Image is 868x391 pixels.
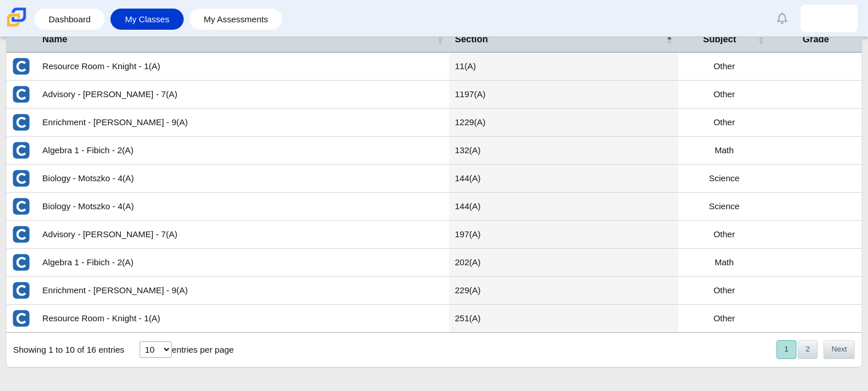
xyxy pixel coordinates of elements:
[12,253,30,272] img: External class connected through Clever
[798,340,818,359] button: 2
[172,345,233,354] label: entries per page
[679,137,770,165] td: Math
[5,5,29,29] img: Carmen School of Science & Technology
[684,33,755,46] span: Subject
[6,333,124,367] div: Showing 1 to 10 of 16 entries
[758,34,764,45] span: Subject : Activate to sort
[37,81,449,109] td: Advisory - [PERSON_NAME] - 7(A)
[449,137,679,165] td: 132(A)
[116,9,178,30] a: My Classes
[5,21,29,31] a: Carmen School of Science & Technology
[37,137,449,165] td: Algebra 1 - Fibich - 2(A)
[37,165,449,193] td: Biology - Motszko - 4(A)
[679,277,770,305] td: Other
[12,113,30,131] img: External class connected through Clever
[679,109,770,137] td: Other
[449,221,679,249] td: 197(A)
[37,53,449,81] td: Resource Room - Knight - 1(A)
[37,193,449,221] td: Biology - Motszko - 4(A)
[37,109,449,137] td: Enrichment - [PERSON_NAME] - 9(A)
[679,249,770,277] td: Math
[679,221,770,249] td: Other
[37,221,449,249] td: Advisory - [PERSON_NAME] - 7(A)
[37,277,449,305] td: Enrichment - [PERSON_NAME] - 9(A)
[449,165,679,193] td: 144(A)
[449,249,679,277] td: 202(A)
[449,53,679,81] td: 11(A)
[449,277,679,305] td: 229(A)
[37,305,449,333] td: Resource Room - Knight - 1(A)
[666,34,673,45] span: Section : Activate to invert sorting
[800,5,858,32] a: brianna.ortiz-mart.HhbMLS
[12,197,30,216] img: External class connected through Clever
[40,9,99,30] a: Dashboard
[449,193,679,221] td: 144(A)
[12,225,30,244] img: External class connected through Clever
[12,85,30,103] img: External class connected through Clever
[42,33,434,46] span: Name
[679,165,770,193] td: Science
[37,249,449,277] td: Algebra 1 - Fibich - 2(A)
[195,9,277,30] a: My Assessments
[679,305,770,333] td: Other
[12,57,30,75] img: External class connected through Clever
[679,53,770,81] td: Other
[775,340,855,359] nav: pagination
[12,309,30,328] img: External class connected through Clever
[12,141,30,159] img: External class connected through Clever
[823,340,855,359] button: Next
[12,169,30,187] img: External class connected through Clever
[449,81,679,109] td: 1197(A)
[437,34,443,45] span: Name : Activate to sort
[449,109,679,137] td: 1229(A)
[12,281,30,300] img: External class connected through Clever
[679,193,770,221] td: Science
[776,340,796,359] button: 1
[770,6,795,31] a: Alerts
[679,81,770,109] td: Other
[776,33,856,46] span: Grade
[449,305,679,333] td: 251(A)
[820,9,838,27] img: brianna.ortiz-mart.HhbMLS
[455,33,664,46] span: Section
